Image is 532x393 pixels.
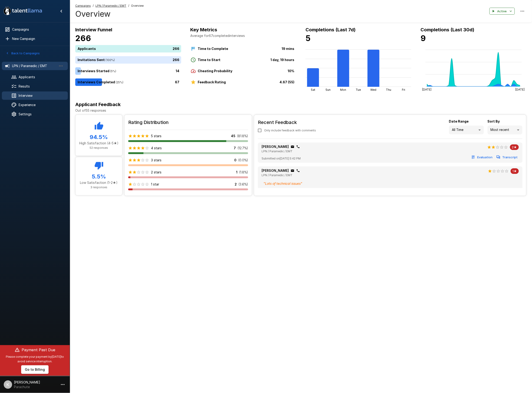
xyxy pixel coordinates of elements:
tspan: Tue [356,88,361,91]
span: Overview [131,3,144,8]
p: ( 12.7 %) [238,146,248,150]
b: Time to Start [198,58,221,62]
p: 5 stars [151,134,161,138]
b: Feedback Rating [198,80,226,84]
p: ( 3.6 %) [239,182,248,187]
p: 2 stars [151,170,161,175]
p: Out of 55 responses [75,108,526,113]
tspan: [DATE] [422,88,431,91]
b: 10% [288,69,294,73]
p: 67 [175,80,180,84]
p: 45 [231,134,235,138]
b: 1 day, 19 hours [270,58,294,62]
p: High Satisfaction (4-5★) [79,141,118,146]
div: Most recent [488,126,522,134]
h5: 94.5 % [79,133,118,141]
div: Click to copy [291,169,294,172]
u: Campaigns [75,4,91,7]
span: 2★ [510,145,519,149]
b: Interview Funnel [75,27,112,32]
span: LPN / Paramedic / EMT [262,173,292,177]
b: 266 [75,33,91,43]
tspan: Thu [386,88,391,91]
b: Applicant Feedback [75,102,121,107]
b: Cheating Probability [198,69,233,73]
p: ( 81.8 %) [237,134,248,138]
span: 3 responses [90,185,107,189]
span: LPN / Paramedic / EMT [262,149,292,153]
p: 1 star [151,182,159,187]
tspan: Sun [326,88,331,91]
tspan: Sat [311,88,315,91]
p: Average for 67 completed interviews [190,33,296,38]
button: Evaluation [470,154,494,161]
p: 0 [234,158,236,162]
div: " Lots of technical issues " [262,179,519,188]
button: Transcript [496,154,519,161]
b: 9 [421,33,426,43]
p: 14 [176,68,180,73]
b: 4.67 (55) [279,80,294,84]
tspan: Wed [371,88,377,91]
p: [PERSON_NAME] [262,144,289,149]
h6: Rating Distribution [128,119,248,126]
span: / [128,3,129,8]
p: 3 stars [151,158,161,162]
button: Active [489,8,515,15]
span: 52 responses [90,146,108,149]
span: Only include feedback with comments [264,128,316,133]
h4: Overview [75,9,144,19]
p: 266 [173,57,180,62]
b: Completions (Last 30d) [421,27,475,32]
h5: 5.5 % [79,173,118,180]
p: ( 1.8 %) [239,170,248,175]
tspan: [DATE] [516,88,525,91]
tspan: Mon [340,88,346,91]
p: 1 [236,170,237,175]
p: ( 0.0 %) [238,158,248,162]
u: LPN / Paramedic / EMT [95,4,126,7]
div: Click to copy [296,145,300,149]
p: 4 stars [151,146,162,150]
b: Sort By [488,119,500,123]
p: 7 [234,146,236,150]
span: Submitted on [DATE] 5:42 PM [262,156,301,161]
b: Date Range [449,119,469,123]
p: 2 [235,182,237,187]
b: 5 [305,33,311,43]
p: Low Satisfaction (1-2★) [79,180,118,185]
div: All Time [449,126,484,134]
div: Click to copy [296,169,300,172]
tspan: Fri [402,88,405,91]
p: 266 [173,46,180,51]
div: Click to copy [291,145,294,149]
b: 19 mins [282,47,294,51]
b: Time to Complete [198,47,228,51]
h6: Recent Feedback [258,119,320,126]
b: Completions (Last 7d) [305,27,356,32]
span: / [93,3,94,8]
b: Key Metrics [190,27,217,32]
span: 1★ [511,169,519,173]
p: [PERSON_NAME] [262,168,289,173]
